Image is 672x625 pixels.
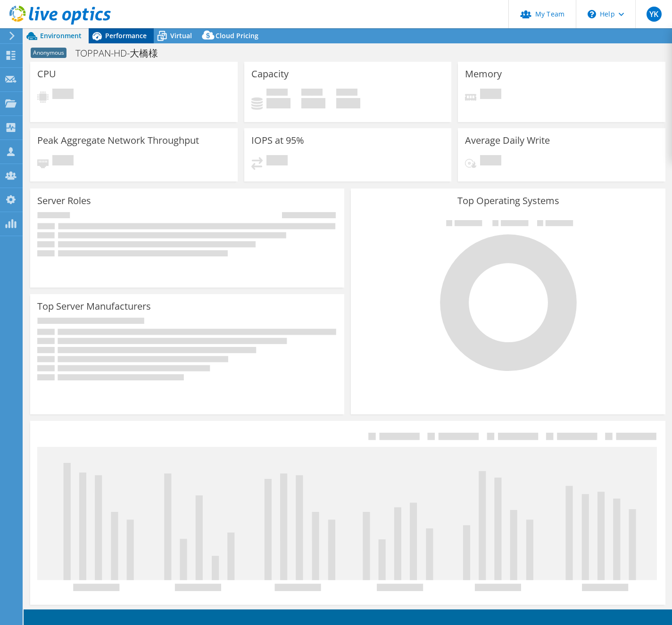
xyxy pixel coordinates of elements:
[588,10,596,18] svg: \n
[216,31,258,40] span: Cloud Pricing
[465,135,550,146] h3: Average Daily Write
[266,89,288,98] span: Used
[647,7,662,22] span: YK
[480,89,501,101] span: Pending
[52,89,74,101] span: Pending
[301,98,325,108] h4: 0 GiB
[37,301,151,312] h3: Top Server Manufacturers
[71,48,173,58] h1: TOPPAN-HD-大橋様
[52,155,74,168] span: Pending
[301,89,323,98] span: Free
[336,89,357,98] span: Total
[266,155,288,168] span: Pending
[480,155,501,168] span: Pending
[37,196,91,206] h3: Server Roles
[40,31,82,40] span: Environment
[251,69,289,79] h3: Capacity
[37,135,199,146] h3: Peak Aggregate Network Throughput
[37,69,56,79] h3: CPU
[465,69,502,79] h3: Memory
[358,196,658,206] h3: Top Operating Systems
[31,48,66,58] span: Anonymous
[251,135,304,146] h3: IOPS at 95%
[336,98,360,108] h4: 0 GiB
[105,31,147,40] span: Performance
[170,31,192,40] span: Virtual
[266,98,290,108] h4: 0 GiB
